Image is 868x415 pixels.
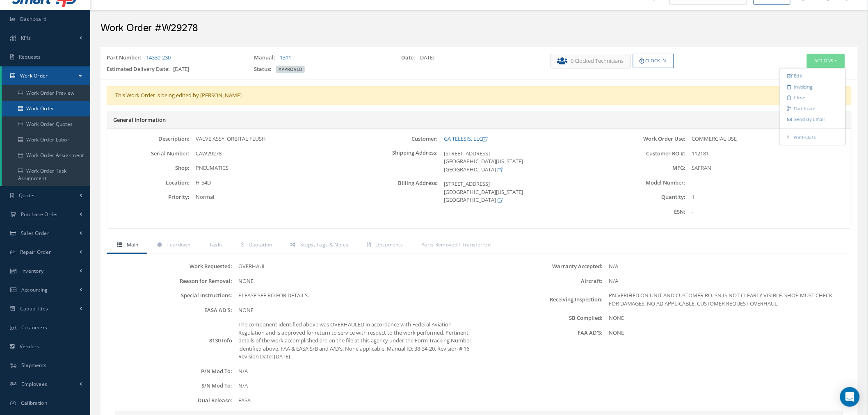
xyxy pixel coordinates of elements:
[401,54,418,62] label: Date:
[2,132,90,148] a: Work Order Labor
[107,136,190,142] label: Description:
[550,54,631,68] button: 0 Clocked Technicians
[21,230,49,237] span: Sales Order
[254,65,275,73] label: Status:
[232,382,479,390] div: N/A
[2,101,90,116] a: Work Order
[113,117,845,123] h5: General Information
[20,343,39,350] span: Vendors
[794,134,816,140] a: Print-Outs
[19,192,36,199] span: Quotes
[438,180,603,204] div: [STREET_ADDRESS] [GEOGRAPHIC_DATA][US_STATE] [GEOGRAPHIC_DATA]
[109,337,232,344] label: 8130 Info
[167,241,190,248] span: Teardown
[2,163,90,186] a: Work Order Task Assignment
[357,237,411,254] a: Documents
[479,296,603,303] label: Receiving Inspection:
[21,381,48,388] span: Employees
[2,116,90,132] a: Work Order Quotes
[438,150,603,174] div: [STREET_ADDRESS] [GEOGRAPHIC_DATA][US_STATE] [GEOGRAPHIC_DATA]
[355,180,438,204] label: Billing Address:
[376,241,403,248] span: Documents
[686,208,851,216] div: -
[780,82,845,93] a: Invoicing
[633,54,674,68] button: Clock In
[355,150,438,174] label: Shipping Address:
[232,397,479,405] div: EASA
[686,179,851,187] div: -
[20,72,48,79] span: Work Order
[19,53,41,60] span: Requests
[444,135,487,142] a: GA TELESIS, LLC
[196,150,222,157] span: CAW29278
[146,54,171,61] a: 14330-230
[395,54,542,65] div: [DATE]
[231,237,280,254] a: Quotation
[603,262,850,271] div: N/A
[109,307,232,313] label: EASA AD'S:
[109,368,232,374] label: P/N Mod To:
[21,399,47,406] span: Calibration
[107,65,173,73] label: Estimated Delivery Date:
[2,148,90,163] a: Work Order Assignment
[780,103,845,114] a: Part Issue
[109,383,232,389] label: S/N Mod To:
[571,57,624,65] span: 0 Clocked Technicians
[807,54,845,68] button: Actions
[21,267,44,274] span: Inventory
[190,135,355,143] div: VALVE ASSY, ORBITAL FLUSH
[603,136,686,142] label: Work Order Use:
[199,237,231,254] a: Tasks
[421,241,491,248] span: Parts Removed / Transferred
[21,286,48,293] span: Accounting
[479,330,603,336] label: FAA AD'S:
[190,179,355,187] div: H-54D
[603,292,850,308] div: PN VERIFIED ON UNIT AND CUSTOMER RO. SN IS NOT CLEARLY VISIBLE. SHOP MUST CHECK FOR DAMAGES. NO A...
[603,150,686,157] label: Customer RO #:
[355,136,438,142] label: Customer:
[254,54,279,62] label: Manual:
[20,249,51,255] span: Repair Order
[603,329,850,337] div: NONE
[603,165,686,171] label: MFG:
[109,292,232,299] label: Special Instructions:
[21,211,59,218] span: Purchase Order
[686,135,851,143] div: COMMERCIAL USE
[281,237,357,254] a: Steps, Tags & Notes
[686,164,851,172] div: SAFRAN
[109,278,232,284] label: Reason for Removal:
[232,321,479,361] div: The component identified above was OVERHAULED in accordance with Federal Aviation Regulation and ...
[20,16,47,23] span: Dashboard
[603,314,850,322] div: NONE
[232,292,479,300] div: PLEASE SEE RO FOR DETAILS.
[107,86,852,105] div: This Work Order is being edited by [PERSON_NAME]
[107,180,190,186] label: Location:
[232,262,479,271] div: OVERHAUL
[147,237,199,254] a: Teardown
[692,150,709,157] span: 112181
[190,193,355,201] div: Normal
[840,387,860,407] div: Open Intercom Messenger
[107,194,190,200] label: Priority:
[479,315,603,321] label: SB Complied:
[780,71,845,82] a: Edit
[107,165,190,171] label: Shop:
[603,277,850,285] div: N/A
[20,305,48,312] span: Capabilities
[249,241,272,248] span: Quotation
[232,367,479,376] div: N/A
[2,85,90,101] a: Work Order Preview
[2,66,90,85] a: Work Order
[21,324,48,331] span: Customers
[280,54,291,61] a: 1311
[101,65,248,77] div: [DATE]
[603,180,686,186] label: Model Number:
[21,34,31,41] span: KPIs
[603,194,686,200] label: Quantity:
[107,150,190,157] label: Serial Number:
[780,92,845,103] a: Close
[479,263,603,269] label: Warranty Accepted:
[411,237,499,254] a: Parts Removed / Transferred
[300,241,349,248] span: Steps, Tags & Notes
[276,66,305,73] span: APPROVED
